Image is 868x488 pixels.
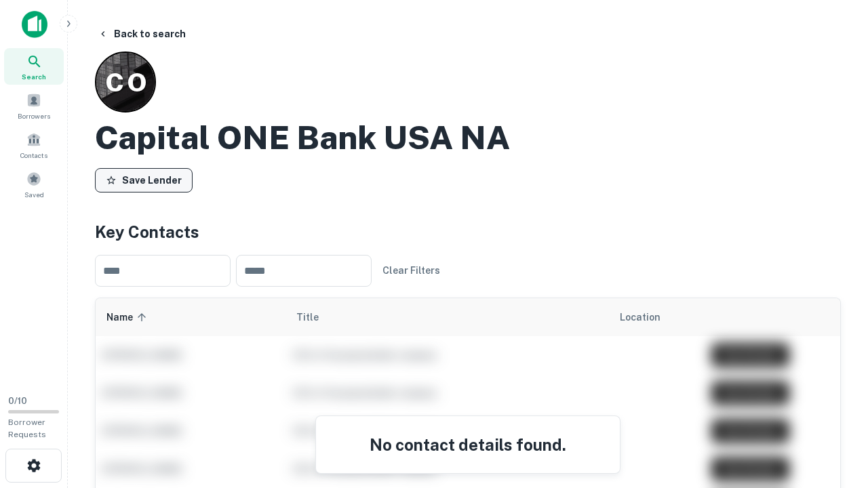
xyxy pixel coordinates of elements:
button: Back to search [92,22,191,46]
a: Search [4,48,64,85]
p: C O [105,63,146,102]
span: Contacts [20,150,47,161]
img: capitalize-icon.png [22,11,47,38]
span: Search [22,71,46,82]
button: Clear Filters [377,258,446,283]
button: Save Lender [95,168,193,192]
span: Saved [24,189,44,200]
iframe: Chat Widget [800,380,868,445]
span: Borrowers [18,110,50,121]
h2: Capital ONE Bank USA NA [95,118,510,157]
span: Borrower Requests [8,418,46,439]
a: Contacts [4,127,64,163]
h4: No contact details found. [332,432,604,457]
h4: Key Contacts [95,220,841,244]
span: 0 / 10 [8,396,27,406]
a: Borrowers [4,87,64,124]
a: Saved [4,166,64,203]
